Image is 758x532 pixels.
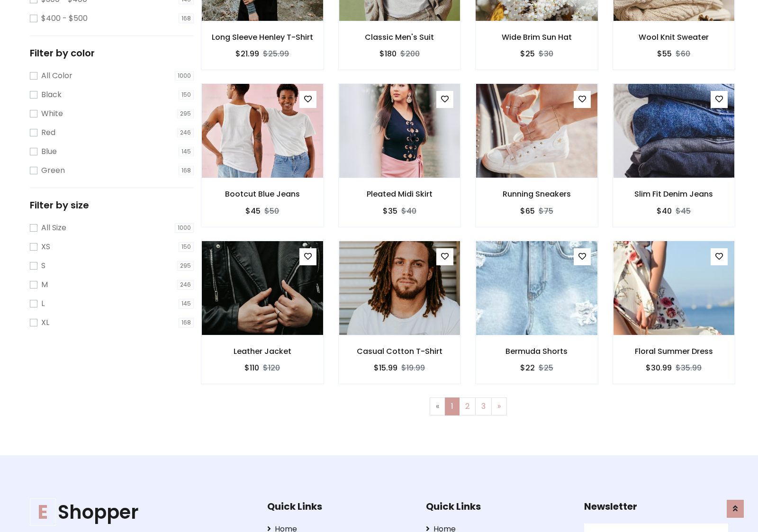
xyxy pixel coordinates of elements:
[175,223,194,233] span: 1000
[520,207,535,216] h6: $65
[179,242,194,252] span: 150
[179,147,194,156] span: 145
[41,241,50,252] label: XS
[400,48,420,59] del: $200
[201,33,324,42] h6: Long Sleeve Henley T-Shirt
[584,501,728,512] h5: Newsletter
[177,128,194,137] span: 246
[30,199,194,211] h5: Filter by size
[401,206,416,216] del: $40
[30,501,237,523] a: EShopper
[476,347,598,356] h6: Bermuda Shorts
[30,47,194,59] h5: Filter by color
[539,48,553,59] del: $30
[41,260,45,271] label: S
[676,206,691,216] del: $45
[41,146,57,157] label: Blue
[267,501,411,512] h5: Quick Links
[475,397,492,415] a: 3
[613,347,735,356] h6: Floral Summer Dress
[445,397,460,415] a: 1
[339,189,461,198] h6: Pleated Midi Skirt
[235,49,259,58] h6: $21.99
[379,49,397,58] h6: $180
[41,70,72,81] label: All Color
[401,362,425,373] del: $19.99
[676,48,690,59] del: $60
[491,397,507,415] a: Next
[41,108,63,119] label: White
[41,222,66,234] label: All Size
[41,127,55,138] label: Red
[476,33,598,42] h6: Wide Brim Sun Hat
[339,33,461,42] h6: Classic Men's Suit
[41,279,48,290] label: M
[201,189,324,198] h6: Bootcut Blue Jeans
[263,362,280,373] del: $120
[426,501,570,512] h5: Quick Links
[459,397,476,415] a: 2
[179,90,194,99] span: 150
[179,318,194,327] span: 168
[613,33,735,42] h6: Wool Knit Sweater
[179,14,194,23] span: 168
[175,71,194,81] span: 1000
[177,109,194,118] span: 295
[539,362,553,373] del: $25
[657,49,672,58] h6: $55
[177,280,194,289] span: 246
[30,501,237,523] h1: Shopper
[613,189,735,198] h6: Slim Fit Denim Jeans
[41,298,45,309] label: L
[244,363,259,372] h6: $110
[245,207,261,216] h6: $45
[520,49,535,58] h6: $25
[646,363,672,372] h6: $30.99
[497,401,501,412] span: »
[263,48,289,59] del: $25.99
[201,347,324,356] h6: Leather Jacket
[264,206,279,216] del: $50
[374,363,397,372] h6: $15.99
[41,317,49,328] label: XL
[41,165,65,176] label: Green
[476,189,598,198] h6: Running Sneakers
[41,89,62,100] label: Black
[208,397,728,415] nav: Page navigation
[41,13,88,24] label: $400 - $500
[676,362,702,373] del: $35.99
[339,347,461,356] h6: Casual Cotton T-Shirt
[179,166,194,175] span: 168
[657,207,672,216] h6: $40
[179,299,194,308] span: 145
[520,363,535,372] h6: $22
[30,498,56,526] span: E
[383,207,397,216] h6: $35
[539,206,553,216] del: $75
[177,261,194,271] span: 295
